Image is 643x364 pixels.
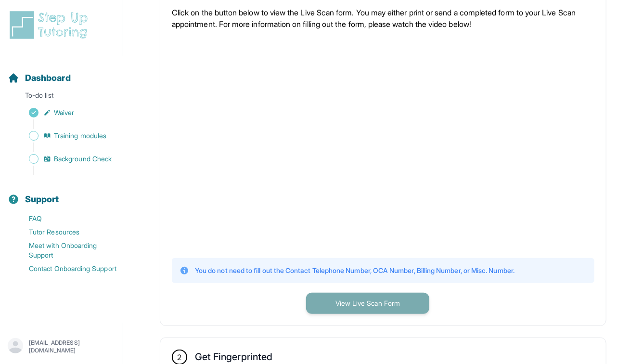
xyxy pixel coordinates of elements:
[8,129,123,143] a: Training modules
[4,56,119,89] button: Dashboard
[25,71,71,85] span: Dashboard
[195,266,514,275] p: You do not need to fill out the Contact Telephone Number, OCA Number, Billing Number, or Misc. Nu...
[8,212,123,225] a: FAQ
[25,193,59,206] span: Support
[8,106,123,119] a: Waiver
[8,10,93,40] img: logo
[8,152,123,166] a: Background Check
[172,7,594,30] p: Click on the button below to view the Live Scan form. You may either print or send a completed fo...
[8,262,123,275] a: Contact Onboarding Support
[306,293,429,314] button: View Live Scan Form
[8,239,123,262] a: Meet with Onboarding Support
[29,339,115,354] p: [EMAIL_ADDRESS][DOMAIN_NAME]
[306,298,429,308] a: View Live Scan Form
[4,177,119,210] button: Support
[8,338,115,355] button: [EMAIL_ADDRESS][DOMAIN_NAME]
[54,131,106,141] span: Training modules
[54,154,112,164] span: Background Check
[8,71,71,85] a: Dashboard
[8,225,123,239] a: Tutor Resources
[4,91,119,104] p: To-do list
[177,351,181,363] span: 2
[172,38,509,248] iframe: YouTube video player
[54,108,74,117] span: Waiver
